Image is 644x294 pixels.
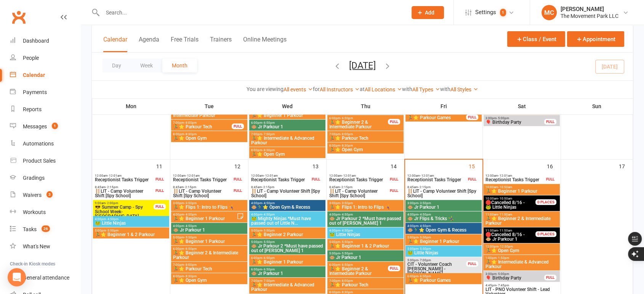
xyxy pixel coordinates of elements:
a: All Instructors [320,86,360,93]
span: 8:45am [173,185,232,189]
div: Payments [23,89,47,95]
span: 🐸 Mighty Ninjas *Must have passed out of Little N... [251,216,324,225]
span: 5:00pm [407,236,480,239]
span: 11:00am [485,213,558,216]
a: Messages 1 [10,118,80,135]
span: 🛑Cancelled 8/16 - [485,232,525,237]
div: 13 [312,160,326,172]
span: 3:00pm [407,201,480,205]
span: - 12:01am [264,174,278,177]
span: 🐵🏃‍♂️⭐ Open Gym & Recess [251,205,324,209]
span: 🏃‍♂️⭐ Beginner 2 & Intermediate Parkour [329,120,388,129]
span: - 5:50pm [262,229,275,232]
div: FULL [154,176,166,182]
span: 🪜LIT - Camp Volunteer Shift [Spy School] [173,189,232,198]
span: 🏃‍♂️⭐ Open Gym [485,248,558,253]
span: 🏃‍♂️⭐ Open Gym [251,152,324,157]
span: 🏃‍♂️⭐ Open Gym [173,278,246,283]
a: Dashboard [10,32,80,50]
span: Receptionist Tasks Trigger [251,177,310,182]
span: 🏃‍♂️⭐ Beginner 2 & Intermediate Parkour [329,267,388,276]
span: 🐵 Jr Parkour 1 [407,205,480,209]
a: Payments [10,84,80,101]
div: FULL [544,119,556,125]
button: Calendar [103,36,127,52]
span: 🏃‍♂️⭐ Parkour Games [407,115,466,120]
span: - 6:50pm [340,117,353,120]
span: 4:00pm [329,229,402,232]
span: - 12:01am [107,174,122,177]
div: People [23,55,39,61]
span: 🏃‍♂️⭐ Beginner 1 Parkour [173,239,246,244]
strong: with [402,86,412,92]
div: 11 [156,160,170,172]
span: 7:00pm [251,279,324,283]
div: [PERSON_NAME] [561,6,618,13]
span: 🛑Cancelled 8/16 - [485,200,525,205]
span: 7:00pm [173,263,246,267]
div: FULL [388,188,400,193]
th: Fri [405,98,483,114]
span: 4:00pm [173,224,246,228]
span: - 4:50pm [262,201,275,205]
span: - 3:50pm [184,201,197,205]
strong: with [440,86,450,92]
span: 7:00pm [329,279,402,283]
th: Mon [92,98,170,114]
span: 5:00pm [173,236,246,239]
span: - 6:50pm [262,256,275,260]
span: - 8:00pm [340,133,353,136]
a: Tasks 26 [10,221,80,238]
div: FULL [466,176,478,182]
span: - 6:50pm [184,247,197,251]
span: 🪜LIT - Camp Volunteer Shift [Spy School] [329,189,388,198]
strong: You are viewing [247,86,284,92]
span: 12:00am [251,174,310,177]
span: - 2:15pm [340,185,352,189]
span: 🏃‍♂️⭐ Beginner 1 & 2 Parkour [329,244,402,248]
button: Week [131,59,162,72]
span: 🪜LIT - Camp Volunteer Shift [Spy School] [95,189,154,198]
span: 4:00pm [407,224,480,228]
span: 10:00am [485,197,545,200]
button: Appointment [567,31,624,47]
span: - 8:30pm [340,291,353,294]
div: Reports [23,106,42,112]
span: - 7:00pm [418,259,431,262]
span: 6:00pm [407,275,480,278]
span: - 6:50pm [340,263,353,267]
span: - 2:15pm [418,185,431,189]
span: CIT - Volunteer Coach [PERSON_NAME] - [PERSON_NAME] [407,262,466,276]
span: 4:00pm [407,213,480,216]
div: 17 [619,160,633,172]
span: 🐸 Little Ninjas [95,221,168,225]
div: FULL [154,188,166,193]
strong: for [313,86,320,92]
span: 🏃‍♂️⭐ Open Gym [173,136,246,141]
span: 12:00am [95,174,154,177]
span: 🏃‍♂️⭐ Parkour Tech [173,125,232,129]
span: 6:00pm [251,256,324,260]
span: 3:00pm [173,201,246,205]
span: - 5:00pm [497,272,509,276]
span: 🎈 Birthday Party [485,276,545,280]
span: - 8:30pm [262,149,275,152]
span: 🏃‍♂️⭐ Intermediate & Advanced Parkour [485,260,558,269]
span: 1 [500,9,506,16]
span: 🐵 Jr Parkour 1 [251,125,324,129]
a: All events [284,86,313,93]
span: - 10:50am [498,185,512,189]
span: 8:45am [95,185,154,189]
span: 🏃‍♂️⭐ Intermediate & Advanced Parkour [251,136,324,145]
span: - 4:50pm [184,224,197,228]
a: Gradings [10,169,80,187]
span: 3 [46,191,53,198]
span: 🐸 Little Ninjas [329,232,402,237]
span: 6:00pm [173,247,246,251]
span: - 4:50pm [418,213,431,216]
span: - 5:50pm [418,236,431,239]
span: 🏃‍♂️⭐ Parkour Games [407,278,480,283]
a: What's New [10,238,80,255]
span: - 12:01am [420,174,434,177]
div: Dashboard [23,38,49,44]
